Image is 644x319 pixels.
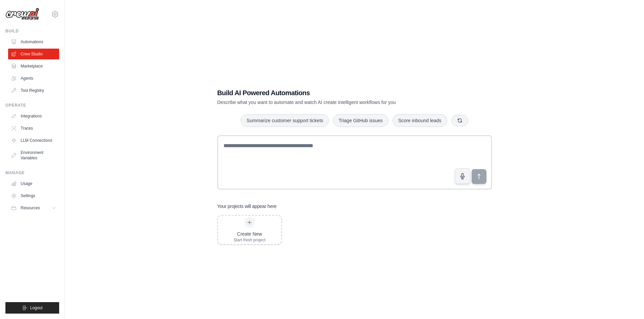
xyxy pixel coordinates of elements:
img: Logo [5,8,39,21]
a: Automations [8,36,59,47]
div: Create New [234,231,266,237]
span: Resources [21,205,40,211]
h1: Build AI Powered Automations [217,88,445,98]
span: Logout [30,305,43,311]
button: Score inbound leads [392,114,447,127]
button: Get new suggestions [451,115,468,126]
button: Logout [5,302,59,314]
div: Manage [5,170,59,176]
a: Usage [8,178,59,189]
p: Describe what you want to automate and watch AI create intelligent workflows for you [217,99,445,106]
button: Summarize customer support tickets [241,114,329,127]
div: Build [5,28,59,34]
a: Settings [8,190,59,201]
div: Start fresh project [234,237,266,243]
button: Resources [8,203,59,213]
button: Click to speak your automation idea [455,168,470,184]
a: Agents [8,73,59,84]
a: LLM Connections [8,135,59,146]
a: Crew Studio [8,49,59,59]
a: Tool Registry [8,85,59,96]
h3: Your projects will appear here [217,203,277,210]
button: Triage GitHub issues [333,114,388,127]
a: Marketplace [8,61,59,72]
a: Environment Variables [8,147,59,163]
a: Integrations [8,111,59,122]
a: Traces [8,123,59,134]
div: Operate [5,103,59,108]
